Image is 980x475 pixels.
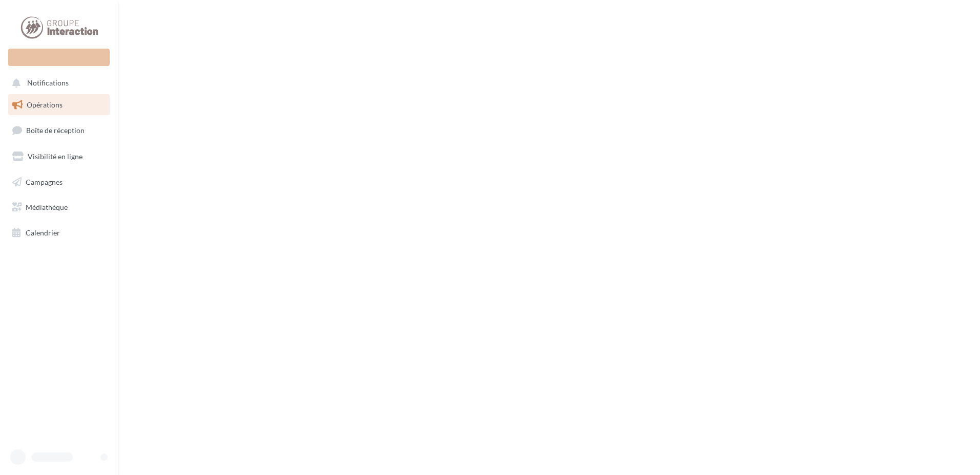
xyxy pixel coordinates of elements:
[6,197,112,218] a: Médiathèque
[26,126,85,135] span: Boîte de réception
[6,119,112,141] a: Boîte de réception
[6,94,112,116] a: Opérations
[26,203,68,211] span: Médiathèque
[26,228,60,237] span: Calendrier
[28,152,83,161] span: Visibilité en ligne
[27,79,69,88] span: Notifications
[26,177,63,186] span: Campagnes
[6,222,112,244] a: Calendrier
[6,146,112,167] a: Visibilité en ligne
[8,49,110,66] div: Nouvelle campagne
[27,100,63,109] span: Opérations
[6,171,112,193] a: Campagnes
